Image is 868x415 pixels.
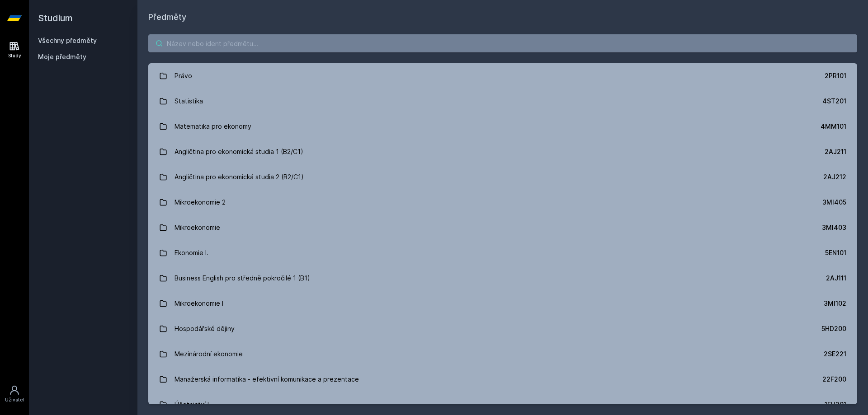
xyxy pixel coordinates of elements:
[2,36,27,64] a: Study
[8,52,21,59] div: Study
[2,380,27,408] a: Uživatel
[175,219,220,237] div: Mikroekonomie
[148,215,857,240] a: Mikroekonomie 3MI403
[826,274,846,283] div: 2AJ111
[148,291,857,316] a: Mikroekonomie I 3MI102
[825,147,846,156] div: 2AJ211
[825,400,846,409] div: 1FU201
[148,266,857,291] a: Business English pro středně pokročilé 1 (B1) 2AJ111
[175,117,251,135] div: Matematika pro ekonomy
[175,143,303,161] div: Angličtina pro ekonomická studia 1 (B2/C1)
[38,37,97,44] a: Všechny předměty
[822,97,846,106] div: 4ST201
[175,269,310,287] div: Business English pro středně pokročilé 1 (B1)
[825,71,846,80] div: 2PR101
[175,345,243,363] div: Mezinárodní ekonomie
[175,320,235,338] div: Hospodářské dějiny
[148,11,857,23] h1: Předměty
[175,244,208,262] div: Ekonomie I.
[821,324,846,333] div: 5HD200
[175,370,359,388] div: Manažerská informatika - efektivní komunikace a prezentace
[175,294,223,312] div: Mikroekonomie I
[38,52,86,61] span: Moje předměty
[148,114,857,139] a: Matematika pro ekonomy 4MM101
[823,173,846,182] div: 2AJ212
[824,350,846,359] div: 2SE221
[148,190,857,215] a: Mikroekonomie 2 3MI405
[175,92,203,110] div: Statistika
[148,164,857,190] a: Angličtina pro ekonomická studia 2 (B2/C1) 2AJ212
[5,396,24,403] div: Uživatel
[148,316,857,341] a: Hospodářské dějiny 5HD200
[148,34,857,52] input: Název nebo ident předmětu…
[148,341,857,367] a: Mezinárodní ekonomie 2SE221
[822,198,846,207] div: 3MI405
[148,240,857,266] a: Ekonomie I. 5EN101
[148,367,857,392] a: Manažerská informatika - efektivní komunikace a prezentace 22F200
[175,67,192,85] div: Právo
[824,299,846,308] div: 3MI102
[148,63,857,89] a: Právo 2PR101
[825,248,846,257] div: 5EN101
[822,223,846,232] div: 3MI403
[821,122,846,131] div: 4MM101
[175,396,211,414] div: Účetnictví I.
[148,89,857,114] a: Statistika 4ST201
[175,193,226,211] div: Mikroekonomie 2
[822,375,846,384] div: 22F200
[148,139,857,164] a: Angličtina pro ekonomická studia 1 (B2/C1) 2AJ211
[175,168,304,186] div: Angličtina pro ekonomická studia 2 (B2/C1)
